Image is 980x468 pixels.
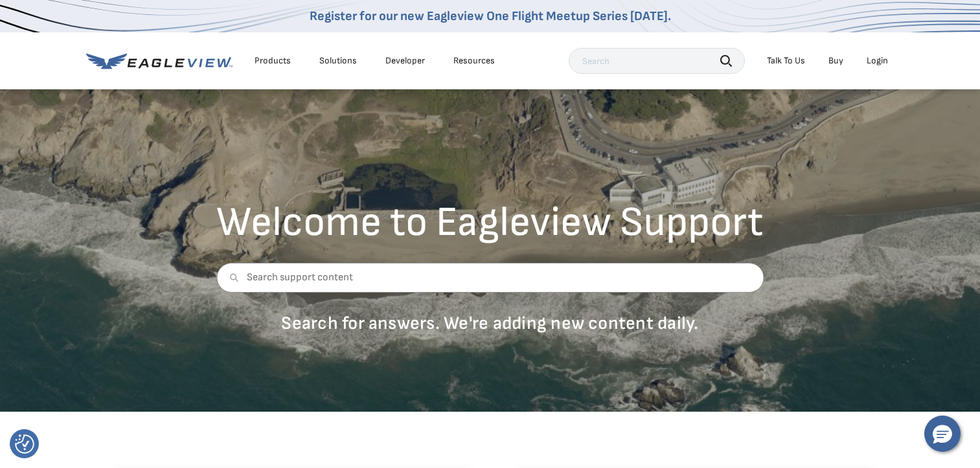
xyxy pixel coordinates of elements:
[15,434,34,454] button: Consent Preferences
[319,55,357,67] div: Solutions
[828,55,843,67] a: Buy
[924,416,961,452] button: Hello, have a question? Let’s chat.
[255,55,291,67] div: Products
[767,55,805,67] div: Talk To Us
[385,55,425,67] a: Developer
[569,48,745,74] input: Search
[216,202,764,243] h2: Welcome to Eagleview Support
[15,434,34,454] img: Revisit consent button
[867,55,888,67] div: Login
[216,312,764,335] p: Search for answers. We're adding new content daily.
[310,8,671,24] a: Register for our new Eagleview One Flight Meetup Series [DATE].
[216,263,764,293] input: Search support content
[453,55,495,67] div: Resources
